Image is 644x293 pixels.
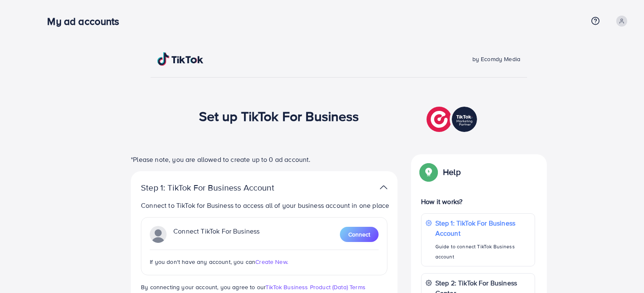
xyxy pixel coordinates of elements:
p: Step 1: TikTok For Business Account [435,218,530,238]
h3: My ad accounts [47,15,126,27]
p: *Please note, you are allowed to create up to 0 ad account. [131,154,398,164]
span: by Ecomdy Media [472,55,520,63]
img: TikTok partner [427,105,479,134]
p: How it works? [421,196,535,207]
img: Popup guide [421,164,436,180]
p: Help [443,167,461,177]
p: Guide to connect TikTok Business account [435,242,530,262]
img: TikTok partner [380,181,387,194]
h1: Set up TikTok For Business [199,108,359,124]
img: TikTok [157,52,204,66]
p: Step 1: TikTok For Business Account [141,183,301,193]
